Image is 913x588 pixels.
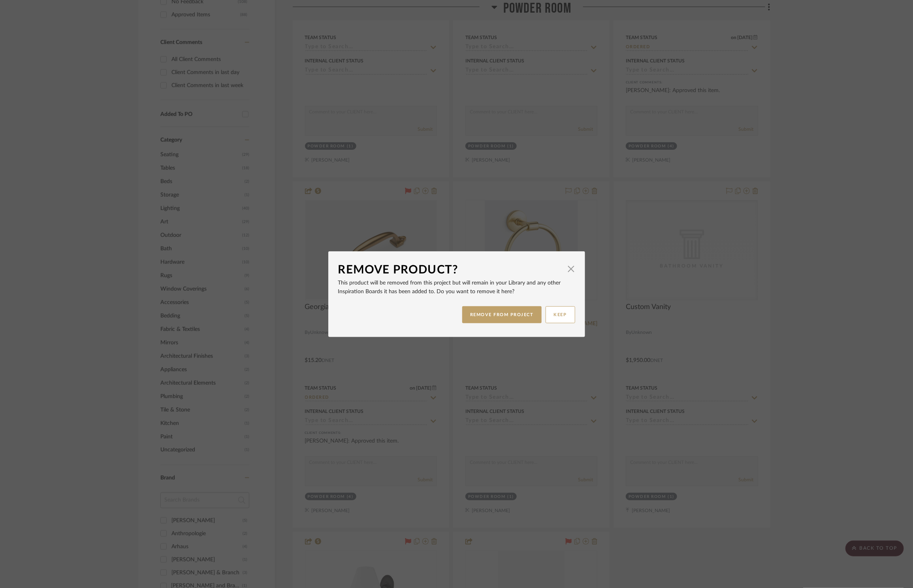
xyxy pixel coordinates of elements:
div: Remove Product? [338,261,563,279]
button: KEEP [546,306,575,323]
button: REMOVE FROM PROJECT [462,306,542,323]
button: Close [563,261,579,277]
p: This product will be removed from this project but will remain in your Library and any other Insp... [338,279,575,296]
dialog-header: Remove Product? [338,261,575,279]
